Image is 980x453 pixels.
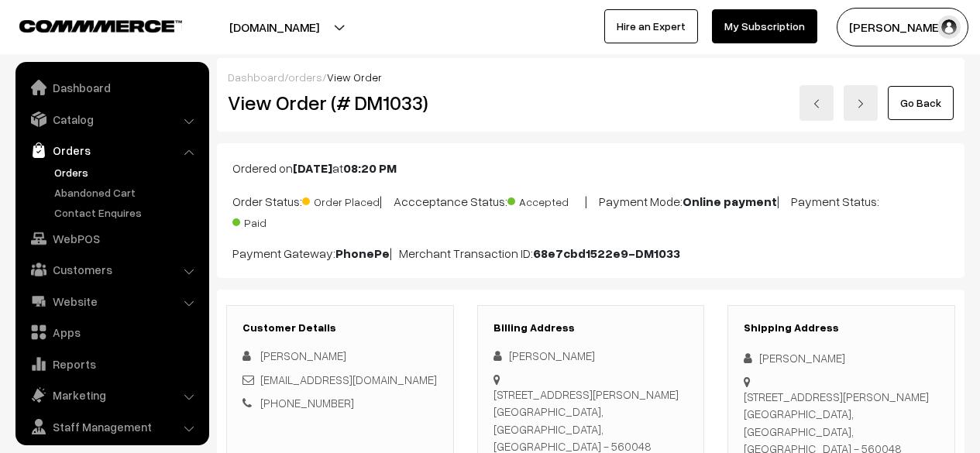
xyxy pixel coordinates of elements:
a: My Subscription [712,9,817,43]
p: Ordered on at [232,159,949,177]
a: Abandoned Cart [50,184,204,201]
a: [EMAIL_ADDRESS][DOMAIN_NAME] [260,372,437,386]
button: [PERSON_NAME] [837,8,968,46]
a: Contact Enquires [50,204,204,221]
a: Customers [19,256,204,283]
a: Hire an Expert [604,9,698,43]
p: Order Status: | Accceptance Status: | Payment Mode: | Payment Status: [232,190,949,232]
p: Payment Gateway: | Merchant Transaction ID: [232,244,949,263]
a: Website [19,287,204,315]
img: user [937,15,961,39]
span: View Order [327,70,382,84]
span: Accepted [507,190,585,210]
a: COMMMERCE [19,15,155,34]
a: Orders [19,136,204,164]
h3: Customer Details [242,321,438,335]
a: Reports [19,350,204,378]
a: Catalog [19,105,204,133]
img: COMMMERCE [19,20,182,32]
div: [PERSON_NAME] [744,349,939,367]
span: [PERSON_NAME] [260,348,346,362]
button: [DOMAIN_NAME] [175,8,373,46]
a: orders [288,70,322,84]
b: [DATE] [293,160,332,176]
a: Apps [19,318,204,346]
h3: Billing Address [493,321,689,335]
img: right-arrow.png [856,99,865,108]
a: [PHONE_NUMBER] [260,396,354,410]
b: Online payment [683,194,777,209]
a: Dashboard [19,74,204,101]
b: 08:20 PM [343,160,397,176]
span: Paid [232,211,310,231]
div: / / [228,69,954,85]
img: left-arrow.png [812,99,821,108]
a: Staff Management [19,413,204,441]
h2: View Order (# DM1033) [228,91,454,115]
a: Marketing [19,381,204,409]
h3: Shipping Address [744,321,939,335]
div: [PERSON_NAME] [493,347,689,365]
span: Order Placed [302,190,380,210]
a: WebPOS [19,225,204,252]
a: Dashboard [228,70,284,84]
b: 68e7cbd1522e9-DM1033 [533,245,680,261]
a: Go Back [888,86,954,120]
a: Orders [50,164,204,180]
b: PhonePe [335,245,390,261]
